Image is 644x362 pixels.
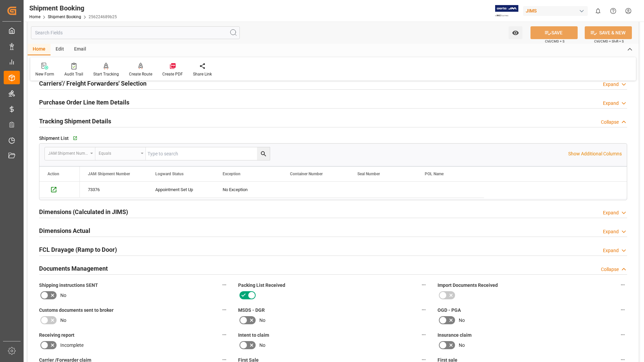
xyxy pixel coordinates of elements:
div: Press SPACE to select this row. [80,182,484,198]
span: Intent to claim [238,332,269,339]
span: Seal Number [357,172,380,176]
span: Packing List Received [238,282,285,289]
div: Audit Trail [64,71,83,77]
button: Intent to claim [419,330,428,339]
button: show 0 new notifications [590,3,606,19]
button: search button [257,147,270,160]
h2: Purchase Order Line Item Details [39,98,129,107]
div: Expand [603,247,619,254]
h2: Dimensions (Calculated in JIMS) [39,207,128,216]
div: JAM Shipment Number [48,149,88,156]
div: Appointment Set Up [155,182,206,198]
span: Ctrl/CMD + S [545,39,565,44]
span: No [259,342,265,349]
button: JIMS [523,4,590,17]
span: Shipment List [39,135,69,142]
div: New Form [35,71,54,77]
span: No [459,317,465,324]
span: No [459,342,465,349]
span: JAM Shipment Number [88,172,130,176]
div: Start Tracking [93,71,119,77]
span: Customs documents sent to broker [39,307,114,314]
a: Shipment Booking [48,14,81,19]
button: Import Documents Received [618,280,627,289]
a: Home [29,14,40,19]
button: MSDS - DGR [419,305,428,314]
button: Receiving report [220,330,229,339]
button: Insurance claim [618,330,627,339]
h2: FCL Drayage (Ramp to Door) [39,245,117,254]
div: Email [69,44,91,55]
div: Edit [51,44,69,55]
span: Exception [223,172,240,176]
div: Expand [603,209,619,216]
div: Create Route [129,71,152,77]
div: Shipment Booking [29,3,117,13]
div: No Exception [223,182,274,198]
span: No [60,292,66,299]
button: open menu [45,147,95,160]
span: No [60,317,66,324]
button: Shipping instructions SENT [220,280,229,289]
button: SAVE [530,26,578,39]
span: Insurance claim [438,332,472,339]
div: 73376 [80,182,147,198]
span: Ctrl/CMD + Shift + S [594,39,624,44]
div: Expand [603,228,619,235]
button: Help Center [606,3,621,19]
div: Home [28,44,51,55]
div: JIMS [523,6,588,16]
h2: Carriers'/ Freight Forwarders' Selection [39,79,147,88]
span: Shipping instructions SENT [39,282,98,289]
button: OGD - PGA [618,305,627,314]
div: Create PDF [162,71,183,77]
span: Receiving report [39,332,74,339]
input: Search Fields [31,26,240,39]
button: Packing List Received [419,280,428,289]
div: Expand [603,81,619,88]
div: Collapse [601,266,619,273]
span: No [259,317,265,324]
div: Collapse [601,119,619,126]
span: POL Name [425,172,444,176]
span: OGD - PGA [438,307,461,314]
img: Exertis%20JAM%20-%20Email%20Logo.jpg_1722504956.jpg [495,5,518,17]
div: Share Link [193,71,212,77]
input: Type to search [146,147,270,160]
div: Press SPACE to select this row. [39,182,80,198]
button: open menu [509,26,522,39]
h2: Documents Management [39,264,108,273]
h2: Dimensions Actual [39,226,90,235]
span: Import Documents Received [438,282,498,289]
button: Customs documents sent to broker [220,305,229,314]
p: Show Additional Columns [568,150,622,157]
span: Logward Status [155,172,184,176]
button: SAVE & NEW [585,26,632,39]
div: Action [47,172,59,176]
span: Incomplete [60,342,84,349]
div: Equals [99,149,138,156]
span: Container Number [290,172,323,176]
h2: Tracking Shipment Details [39,117,111,126]
span: MSDS - DGR [238,307,265,314]
button: open menu [95,147,146,160]
div: Expand [603,100,619,107]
